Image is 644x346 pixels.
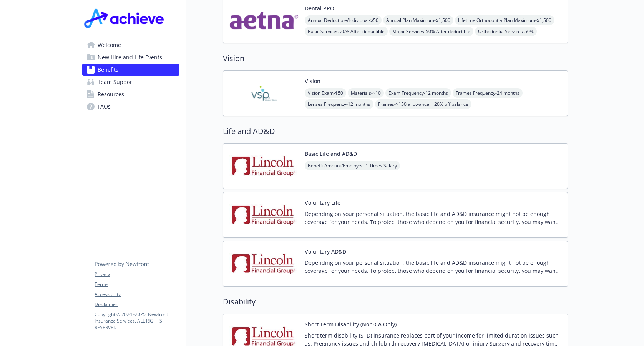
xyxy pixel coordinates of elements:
a: Disclaimer [95,301,179,308]
span: Benefit Amount/Employee - 1 Times Salary [305,161,400,170]
button: Voluntary AD&D [305,247,346,256]
span: Lifetime Orthodontia Plan Maximum - $1,500 [455,15,554,25]
span: Annual Plan Maximum - $1,500 [383,15,453,25]
span: Team Support [98,76,134,88]
img: Lincoln Financial Group carrier logo [229,247,299,280]
span: Frames - $150 allowance + 20% off balance [375,99,471,109]
span: Basic Services - 20% After deductible [305,27,388,36]
button: Dental PPO [305,4,334,12]
a: Team Support [82,76,179,88]
h2: Life and AD&D [223,125,568,137]
button: Vision [305,77,320,85]
p: Depending on your personal situation, the basic life and AD&D insurance might not be enough cover... [305,259,561,275]
button: Voluntary Life [305,199,340,207]
a: Benefits [82,64,179,76]
a: New Hire and Life Events [82,51,179,64]
button: Short Term Disability (Non-CA Only) [305,320,397,328]
img: Aetna Inc carrier logo [229,4,299,37]
span: Annual Deductible/Individual - $50 [305,15,382,25]
img: Vision Service Plan carrier logo [229,77,299,110]
span: Resources [98,88,124,100]
span: Vision Exam - $50 [305,88,346,98]
a: Welcome [82,39,179,51]
span: Benefits [98,64,118,76]
span: New Hire and Life Events [98,51,162,64]
a: FAQs [82,100,179,113]
h2: Disability [223,296,568,308]
span: FAQs [98,100,111,113]
a: Accessibility [95,291,179,298]
span: Orthodontia Services - 50% [475,27,537,36]
span: Frames Frequency - 24 months [453,88,523,98]
p: Copyright © 2024 - 2025 , Newfront Insurance Services, ALL RIGHTS RESERVED [95,311,179,331]
span: Major Services - 50% After deductible [389,27,473,36]
a: Terms [95,281,179,288]
span: Materials - $10 [348,88,384,98]
a: Privacy [95,271,179,278]
span: Lenses Frequency - 12 months [305,99,373,109]
button: Basic Life and AD&D [305,150,357,158]
h2: Vision [223,53,568,64]
p: Depending on your personal situation, the basic life and AD&D insurance might not be enough cover... [305,210,561,226]
span: Exam Frequency - 12 months [385,88,451,98]
img: Lincoln Financial Group carrier logo [229,199,299,231]
span: Welcome [98,39,121,51]
a: Resources [82,88,179,100]
img: Lincoln Financial Group carrier logo [229,150,299,182]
